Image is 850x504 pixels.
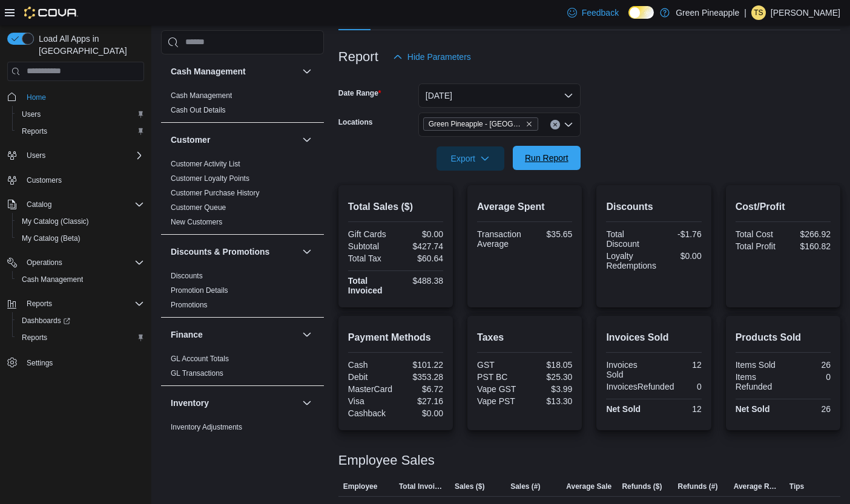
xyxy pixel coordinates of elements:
[171,300,208,310] span: Promotions
[785,229,831,239] div: $266.92
[2,254,149,271] button: Operations
[348,254,394,263] div: Total Tax
[736,372,781,391] div: Items Refunded
[171,354,229,364] span: GL Account Totals
[678,482,718,491] span: Refunds (#)
[527,229,573,239] div: $35.65
[628,6,654,19] input: Dark Mode
[656,404,702,414] div: 12
[444,146,497,171] span: Export
[343,482,378,491] span: Employee
[399,482,445,491] span: Total Invoiced
[785,360,831,370] div: 26
[27,299,52,309] span: Reports
[161,352,324,385] div: Finance
[348,396,394,406] div: Visa
[477,229,522,249] div: Transaction Average
[22,197,144,212] span: Catalog
[27,258,62,267] span: Operations
[171,397,297,409] button: Inventory
[477,330,572,345] h2: Taxes
[2,171,149,189] button: Customers
[606,360,651,379] div: Invoices Sold
[27,93,46,102] span: Home
[562,1,624,25] a: Feedback
[17,107,144,122] span: Users
[736,200,831,214] h2: Cost/Profit
[171,218,222,226] a: New Customers
[348,360,394,370] div: Cash
[171,65,246,77] h3: Cash Management
[22,197,56,212] button: Catalog
[12,230,149,247] button: My Catalog (Beta)
[398,360,443,370] div: $101.22
[300,396,314,410] button: Inventory
[606,382,674,391] div: InvoicesRefunded
[348,384,394,394] div: MasterCard
[527,372,573,382] div: $25.30
[477,396,522,406] div: Vape PST
[7,83,144,403] nav: Complex example
[606,229,651,249] div: Total Discount
[527,360,573,370] div: $18.05
[398,372,443,382] div: $353.28
[22,333,47,342] span: Reports
[171,134,297,146] button: Customer
[736,404,770,414] strong: Net Sold
[455,482,484,491] span: Sales ($)
[171,271,203,281] span: Discounts
[22,173,67,188] a: Customers
[171,160,240,168] a: Customer Activity List
[477,360,522,370] div: GST
[606,251,656,270] div: Loyalty Redemptions
[300,244,314,259] button: Discounts & Promotions
[429,118,523,130] span: Green Pineapple - [GEOGRAPHIC_DATA]
[661,251,702,261] div: $0.00
[348,372,394,382] div: Debit
[418,83,581,108] button: [DATE]
[22,296,144,311] span: Reports
[2,88,149,106] button: Home
[525,152,568,164] span: Run Report
[527,396,573,406] div: $13.30
[656,229,702,239] div: -$1.76
[338,50,378,64] h3: Report
[525,120,533,128] button: Remove Green Pineapple - Warfield from selection in this group
[24,7,78,19] img: Cova
[171,203,226,212] a: Customer Queue
[388,45,476,69] button: Hide Parameters
[171,286,228,295] span: Promotion Details
[171,423,242,431] a: Inventory Adjustments
[676,5,739,20] p: Green Pineapple
[171,134,210,146] h3: Customer
[17,231,85,246] a: My Catalog (Beta)
[477,384,522,394] div: Vape GST
[348,229,394,239] div: Gift Cards
[789,482,804,491] span: Tips
[171,246,269,258] h3: Discounts & Promotions
[348,200,443,214] h2: Total Sales ($)
[17,330,144,345] span: Reports
[734,482,780,491] span: Average Refund
[171,174,249,183] a: Customer Loyalty Points
[398,254,443,263] div: $60.64
[510,482,540,491] span: Sales (#)
[17,214,144,229] span: My Catalog (Classic)
[27,358,53,368] span: Settings
[744,5,746,20] p: |
[582,7,619,19] span: Feedback
[22,172,144,188] span: Customers
[12,329,149,346] button: Reports
[27,200,51,209] span: Catalog
[736,330,831,345] h2: Products Sold
[22,148,144,163] span: Users
[171,369,223,378] a: GL Transactions
[171,397,209,409] h3: Inventory
[161,269,324,317] div: Discounts & Promotions
[398,396,443,406] div: $27.16
[171,301,208,309] a: Promotions
[348,408,394,418] div: Cashback
[17,330,52,345] a: Reports
[656,360,702,370] div: 12
[171,189,260,197] a: Customer Purchase History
